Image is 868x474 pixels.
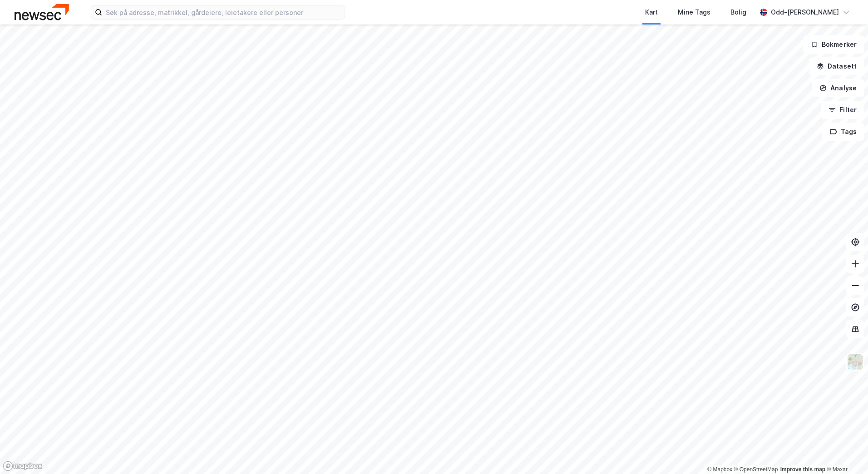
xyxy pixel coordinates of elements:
img: newsec-logo.f6e21ccffca1b3a03d2d.png [15,4,69,20]
iframe: Chat Widget [823,430,868,474]
a: Mapbox homepage [3,461,43,471]
a: Improve this map [780,466,825,473]
input: Søk på adresse, matrikkel, gårdeiere, leietakere eller personer [102,5,345,19]
a: Mapbox [707,466,732,473]
img: Z [847,353,864,370]
div: Bolig [730,7,746,18]
button: Filter [821,101,864,119]
button: Analyse [812,79,864,97]
div: Mine Tags [678,7,710,18]
div: Kontrollprogram for chat [823,430,868,474]
button: Tags [822,123,864,141]
div: Odd-[PERSON_NAME] [771,7,839,18]
div: Kart [645,7,658,18]
button: Bokmerker [803,35,864,54]
button: Datasett [809,57,864,75]
a: OpenStreetMap [734,466,778,473]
